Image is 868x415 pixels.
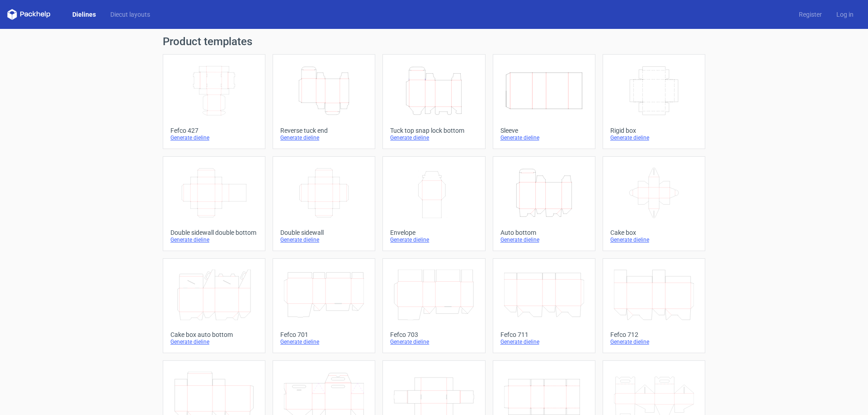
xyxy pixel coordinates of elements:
[603,156,705,251] a: Cake boxGenerate dieline
[170,236,258,243] div: Generate dieline
[493,258,595,353] a: Fefco 711Generate dieline
[390,331,477,338] div: Fefco 703
[280,229,368,236] div: Double sidewall
[610,229,698,236] div: Cake box
[603,258,705,353] a: Fefco 712Generate dieline
[493,156,595,251] a: Auto bottomGenerate dieline
[163,258,265,353] a: Cake box auto bottomGenerate dieline
[103,10,157,19] a: Diecut layouts
[273,156,375,251] a: Double sidewallGenerate dieline
[500,331,588,338] div: Fefco 711
[163,36,705,47] h1: Product templates
[280,236,368,243] div: Generate dieline
[610,236,698,243] div: Generate dieline
[382,54,485,149] a: Tuck top snap lock bottomGenerate dieline
[170,229,258,236] div: Double sidewall double bottom
[500,338,588,345] div: Generate dieline
[493,54,595,149] a: SleeveGenerate dieline
[610,338,698,345] div: Generate dieline
[500,134,588,141] div: Generate dieline
[280,134,368,141] div: Generate dieline
[603,54,705,149] a: Rigid boxGenerate dieline
[163,54,265,149] a: Fefco 427Generate dieline
[170,134,258,141] div: Generate dieline
[280,127,368,134] div: Reverse tuck end
[170,127,258,134] div: Fefco 427
[65,10,103,19] a: Dielines
[280,331,368,338] div: Fefco 701
[390,134,477,141] div: Generate dieline
[500,127,588,134] div: Sleeve
[170,331,258,338] div: Cake box auto bottom
[390,236,477,243] div: Generate dieline
[163,156,265,251] a: Double sidewall double bottomGenerate dieline
[273,258,375,353] a: Fefco 701Generate dieline
[382,156,485,251] a: EnvelopeGenerate dieline
[280,338,368,345] div: Generate dieline
[390,127,477,134] div: Tuck top snap lock bottom
[792,10,829,19] a: Register
[610,127,698,134] div: Rigid box
[390,338,477,345] div: Generate dieline
[610,331,698,338] div: Fefco 712
[382,258,485,353] a: Fefco 703Generate dieline
[829,10,861,19] a: Log in
[610,134,698,141] div: Generate dieline
[390,229,477,236] div: Envelope
[170,338,258,345] div: Generate dieline
[500,229,588,236] div: Auto bottom
[500,236,588,243] div: Generate dieline
[273,54,375,149] a: Reverse tuck endGenerate dieline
